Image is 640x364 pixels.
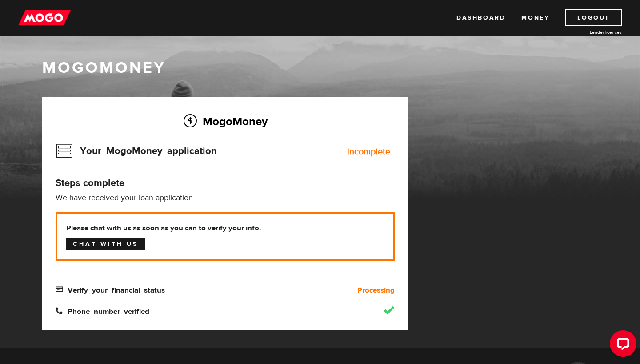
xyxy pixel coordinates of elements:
[555,29,622,36] a: Lender licences
[66,238,145,250] a: Chat with us
[56,112,395,131] h2: MogoMoney
[56,193,395,203] p: We have received your loan application
[357,285,395,296] b: Processing
[456,9,505,26] a: Dashboard
[521,9,549,26] a: Money
[42,59,598,77] h1: MogoMoney
[56,177,395,189] h4: Steps complete
[18,9,71,26] img: mogo_logo-11ee424be714fa7cbb0f0f49df9e16ec.png
[603,327,640,364] iframe: LiveChat chat widget
[347,147,390,156] div: Incomplete
[56,285,165,293] span: Verify your financial status
[66,223,384,233] b: Please chat with us as soon as you can to verify your info.
[56,307,149,314] span: Phone number verified
[565,9,622,26] a: Logout
[56,139,217,162] h3: Your MogoMoney application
